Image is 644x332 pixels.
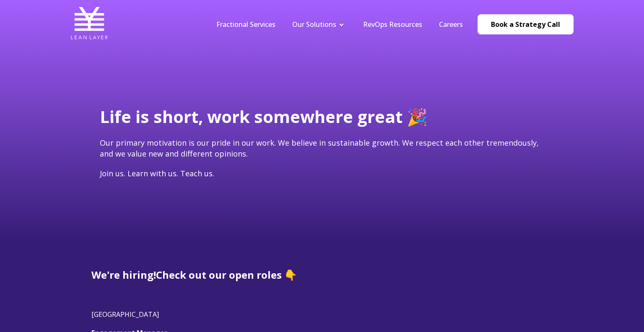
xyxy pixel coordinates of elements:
a: Our Solutions [292,20,336,29]
a: Fractional Services [216,20,275,29]
a: RevOps Resources [363,20,422,29]
span: Our primary motivation is our pride in our work. We believe in sustainable growth. We respect eac... [100,138,539,158]
div: Navigation Menu [208,20,471,29]
a: Careers [439,20,463,29]
img: Lean Layer Logo [70,4,108,42]
span: Join us. Learn with us. Teach us. [100,168,214,178]
a: Book a Strategy Call [478,14,574,34]
span: Life is short, work somewhere great 🎉 [100,105,428,128]
span: Check out our open roles 👇 [156,268,297,282]
span: We're hiring! [91,268,156,282]
span: [GEOGRAPHIC_DATA] [91,310,159,319]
